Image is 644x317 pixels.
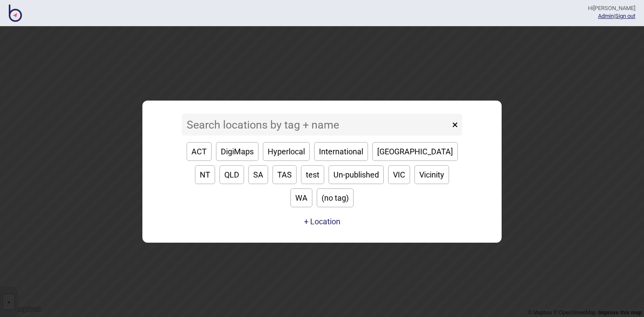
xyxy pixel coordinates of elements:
button: Sign out [615,13,635,19]
button: × [448,114,462,136]
button: WA [290,188,312,207]
input: Search locations by tag + name [182,114,450,136]
button: SA [248,165,268,184]
button: test [301,165,324,184]
div: Hi [PERSON_NAME] [588,4,635,12]
button: International [314,142,368,161]
span: | [598,13,615,19]
button: Vicinity [414,165,449,184]
button: Hyperlocal [263,142,310,161]
button: QLD [219,165,244,184]
button: TAS [272,165,297,184]
button: (no tag) [317,188,354,207]
button: Un-published [329,165,384,184]
button: DigiMaps [216,142,258,161]
a: + Location [302,214,343,230]
button: [GEOGRAPHIC_DATA] [372,142,458,161]
button: + Location [304,217,340,226]
img: BindiMaps CMS [9,4,22,22]
a: Admin [598,13,614,19]
button: VIC [388,165,410,184]
button: NT [195,165,215,184]
button: ACT [187,142,212,161]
